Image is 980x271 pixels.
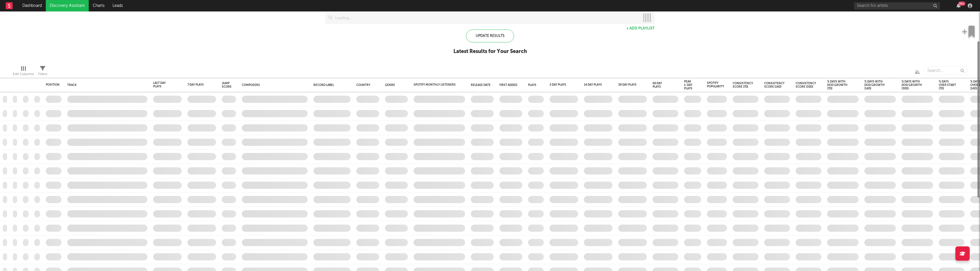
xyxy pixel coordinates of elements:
div: Genre [385,83,405,87]
div: Edit Columns [13,71,34,78]
div: 3 Day Plays [550,83,570,87]
div: Filters [38,64,47,80]
div: Peak 1-Day Plays [684,80,693,90]
div: 7 Day Plays [187,83,208,87]
div: % Days over Start (7d) [939,80,956,90]
div: % Days with DoD Growth (30d) [902,80,924,90]
button: + Add Playlist [626,27,655,30]
div: % Days with DoD Growth (7d) [827,80,850,90]
div: Filters [38,71,47,78]
div: Record Label [313,83,348,87]
div: Consistency Score (7d) [733,82,753,89]
div: Spotify Popularity [707,81,724,88]
input: Loading... [332,12,640,23]
div: Consistency Score (14d) [764,82,785,89]
div: 14 Day Plays [584,83,604,87]
div: % Days with DoD Growth (14d) [864,80,887,90]
div: Position [46,83,60,87]
div: Spotify Monthly Listeners [414,83,457,87]
button: 99+ [957,3,961,8]
div: Consistency Score (30d) [796,82,816,89]
div: First Added [499,83,519,87]
div: Jump Score [222,82,232,89]
div: 99 + [958,1,965,6]
input: Search for artists [854,2,940,9]
div: Update Results [466,30,514,42]
div: Latest Results for Your Search [453,48,527,55]
div: Track [67,83,145,87]
div: 60 Day Plays [653,82,670,89]
div: Country [356,83,376,87]
div: Plays [528,83,536,87]
div: 30 Day Plays [618,83,638,87]
div: Composers [242,83,299,87]
div: Last Day Plays [153,81,173,88]
input: Search... [924,66,967,75]
div: Release Date [471,83,491,87]
div: Edit Columns [13,64,34,80]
